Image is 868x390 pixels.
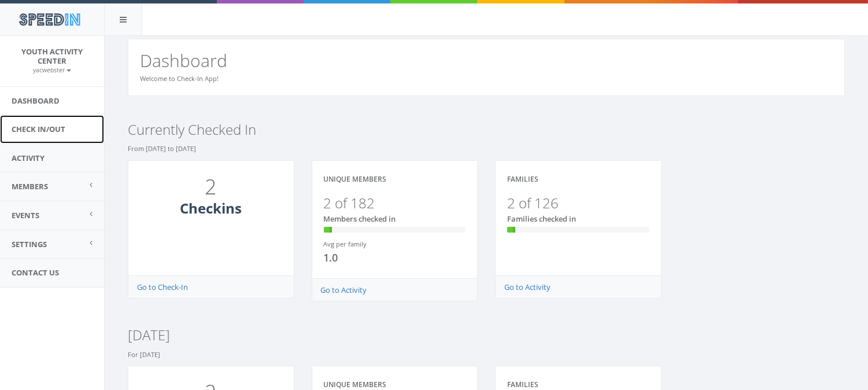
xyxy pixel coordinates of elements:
small: For [DATE] [128,350,160,359]
h3: 2 of 182 [324,196,466,211]
span: Families checked in [507,214,576,224]
h3: Currently Checked In [128,122,845,137]
h3: 2 of 126 [507,196,649,211]
h4: Unique Members [324,175,387,183]
h4: Unique Members [324,381,387,388]
h4: Families [507,381,538,388]
small: Avg per family [324,240,367,248]
h2: Dashboard [140,51,833,70]
span: Contact Us [12,267,59,278]
h4: 1.0 [324,252,386,264]
span: Events [12,210,39,220]
small: Welcome to Check-In App! [140,74,219,83]
h1: 2 [143,175,279,198]
a: Go to Activity [504,282,551,292]
span: Members checked in [324,214,396,224]
span: Settings [12,239,47,249]
a: yacwebster [34,64,71,75]
h4: Families [507,175,538,183]
a: Go to Activity [321,285,367,295]
span: Members [12,181,48,192]
a: Go to Check-In [137,282,188,292]
img: speedin_logo.png [13,9,86,30]
h3: Checkins [140,201,282,216]
h3: [DATE] [128,328,845,343]
small: yacwebster [34,66,71,74]
small: From [DATE] to [DATE] [128,144,196,153]
span: Youth Activity Center [21,46,83,66]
